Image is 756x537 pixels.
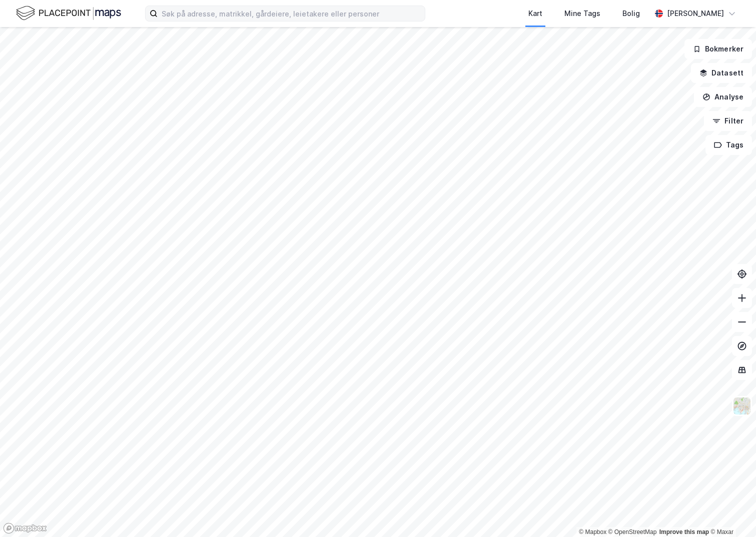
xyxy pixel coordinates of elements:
[706,489,756,537] iframe: Chat Widget
[528,7,542,19] div: Kart
[158,6,425,21] input: Søk på adresse, matrikkel, gårdeiere, leietakere eller personer
[667,7,724,19] div: [PERSON_NAME]
[16,4,121,22] img: logo.f888ab2527a4732fd821a326f86c7f29.svg
[564,7,600,19] div: Mine Tags
[622,7,640,19] div: Bolig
